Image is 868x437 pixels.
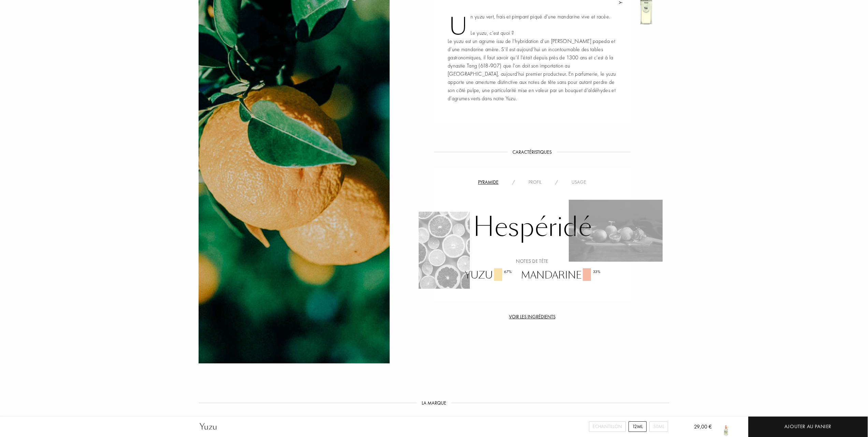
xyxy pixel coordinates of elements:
[784,423,831,431] div: Ajouter au panier
[569,200,663,262] img: SIYHKJ2KK7MSX_1.png
[439,208,625,249] div: Hespéridé
[419,212,470,289] img: SIYHKJ2KK7MSX_2.png
[434,313,630,320] div: Voir les ingrédients
[649,421,668,432] div: 50mL
[460,268,516,283] div: Yuzu
[439,258,625,265] div: Notes de tête
[516,268,605,283] div: Mandarine
[628,421,647,432] div: 12mL
[505,179,522,186] div: /
[589,421,626,432] div: Echantillon
[565,179,593,186] div: Usage
[200,421,217,433] div: Yuzu
[683,423,712,437] div: 29,00 €
[471,179,505,186] div: Pyramide
[548,179,565,186] div: /
[716,417,736,437] img: Yuzu
[593,269,601,275] div: 33 %
[504,269,512,275] div: 67 %
[522,179,548,186] div: Profil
